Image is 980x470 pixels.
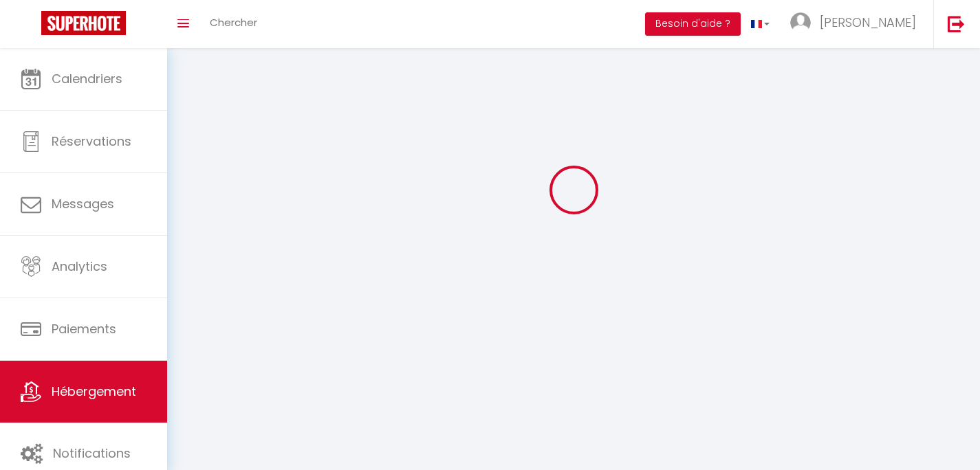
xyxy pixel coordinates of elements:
span: Hébergement [52,383,136,400]
span: Notifications [53,445,131,462]
span: Messages [52,195,114,212]
span: Réservations [52,133,131,150]
span: Chercher [210,15,257,30]
button: Besoin d'aide ? [645,12,741,36]
img: Super Booking [41,11,126,35]
span: Calendriers [52,70,122,87]
span: Analytics [52,258,107,275]
span: Paiements [52,320,116,337]
img: logout [948,15,965,32]
img: ... [790,12,811,33]
span: [PERSON_NAME] [820,14,916,31]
